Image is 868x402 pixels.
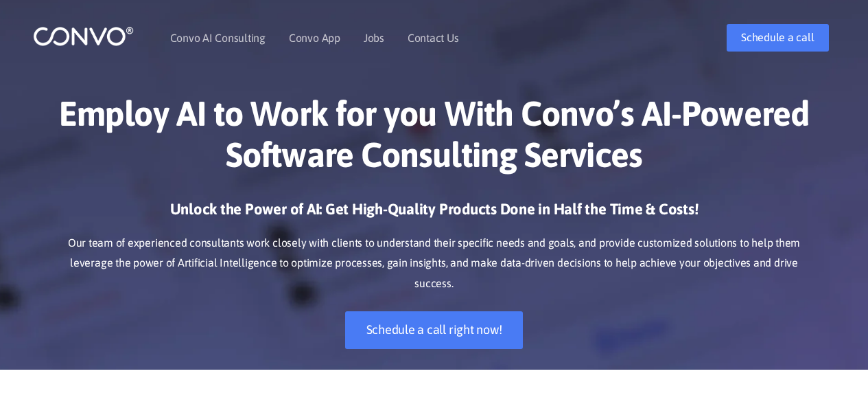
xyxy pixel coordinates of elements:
[170,32,266,43] a: Convo AI Consulting
[364,32,384,43] a: Jobs
[54,233,815,295] p: Our team of experienced consultants work closely with clients to understand their specific needs ...
[345,311,524,349] a: Schedule a call right now!
[727,24,828,52] a: Schedule a call
[54,199,815,230] h3: Unlock the Power of AI: Get High-Quality Products Done in Half the Time & Costs!
[408,32,459,43] a: Contact Us
[54,93,815,186] h1: Employ AI to Work for you With Convo’s AI-Powered Software Consulting Services
[289,32,340,43] a: Convo App
[33,25,134,47] img: logo_1.png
